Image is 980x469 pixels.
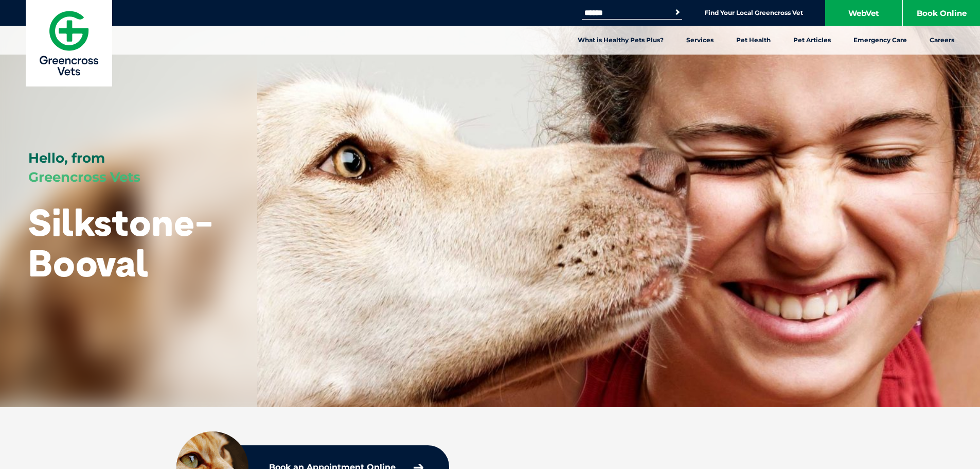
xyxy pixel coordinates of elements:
h1: Silkstone-Booval [28,202,229,283]
a: Find Your Local Greencross Vet [704,9,803,17]
a: Pet Health [725,26,782,55]
a: What is Healthy Pets Plus? [566,26,675,55]
a: Careers [918,26,966,55]
a: Services [675,26,725,55]
span: Greencross Vets [28,169,140,185]
span: Hello, from [28,150,105,166]
a: Emergency Care [842,26,918,55]
button: Search [672,7,683,18]
a: Pet Articles [782,26,842,55]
